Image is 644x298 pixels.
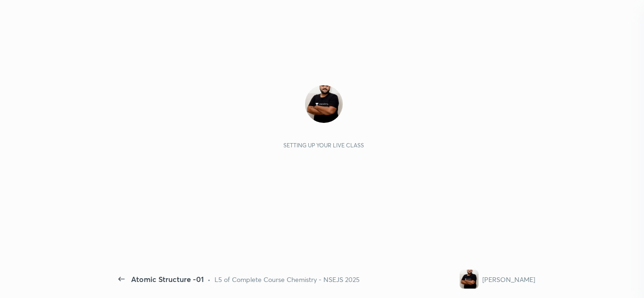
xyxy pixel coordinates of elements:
[482,274,535,284] div: [PERSON_NAME]
[131,274,204,285] div: Atomic Structure -01
[460,270,479,289] img: a01082944b8c4f22862f39c035533313.jpg
[207,274,211,284] div: •
[283,142,364,149] div: Setting up your live class
[305,85,343,123] img: a01082944b8c4f22862f39c035533313.jpg
[215,274,360,284] div: L5 of Complete Course Chemistry - NSEJS 2025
